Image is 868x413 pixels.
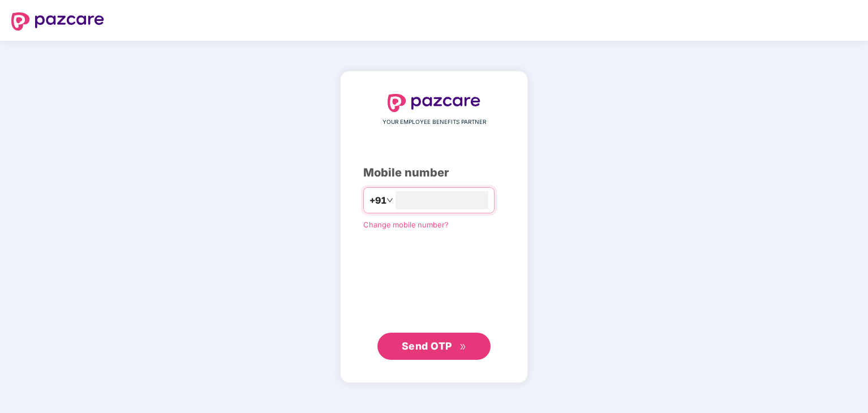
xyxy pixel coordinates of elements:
[383,118,486,127] span: YOUR EMPLOYEE BENEFITS PARTNER
[377,333,491,360] button: Send OTPdouble-right
[369,193,386,208] span: +91
[363,164,505,182] div: Mobile number
[386,197,393,204] span: down
[402,340,452,352] span: Send OTP
[363,220,449,229] a: Change mobile number?
[388,94,480,112] img: logo
[459,343,467,351] span: double-right
[11,12,104,31] img: logo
